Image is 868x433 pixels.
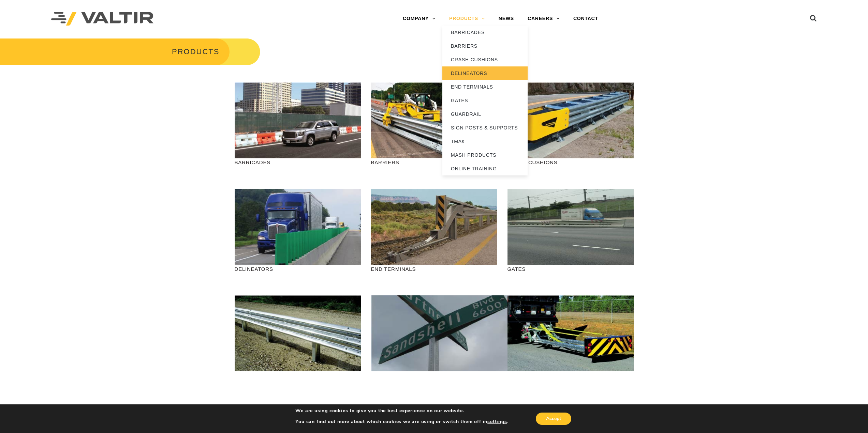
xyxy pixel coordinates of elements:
p: BARRIERS [371,158,497,166]
p: DELINEATORS [235,265,361,273]
a: PRODUCTS [442,12,492,26]
a: CRASH CUSHIONS [442,53,528,66]
a: SIGN POSTS & SUPPORTS [442,121,528,135]
img: Valtir [51,12,153,26]
a: MASH PRODUCTS [442,148,528,162]
a: END TERMINALS [442,80,528,94]
a: GATES [442,94,528,107]
a: TMAs [442,135,528,148]
a: DELINEATORS [442,66,528,80]
button: Accept [536,413,571,425]
a: COMPANY [396,12,442,26]
p: CRASH CUSHIONS [507,158,634,166]
p: GATES [507,265,634,273]
a: GUARDRAIL [442,107,528,121]
a: CAREERS [521,12,567,26]
a: CONTACT [567,12,605,26]
p: You can find out more about which cookies we are using or switch them off in . [295,419,508,425]
a: BARRIERS [442,39,528,53]
p: BARRICADES [235,158,361,166]
a: NEWS [492,12,521,26]
button: settings [487,419,507,425]
p: END TERMINALS [371,265,497,273]
a: BARRICADES [442,26,528,39]
a: ONLINE TRAINING [442,162,528,175]
p: We are using cookies to give you the best experience on our website. [295,408,508,414]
